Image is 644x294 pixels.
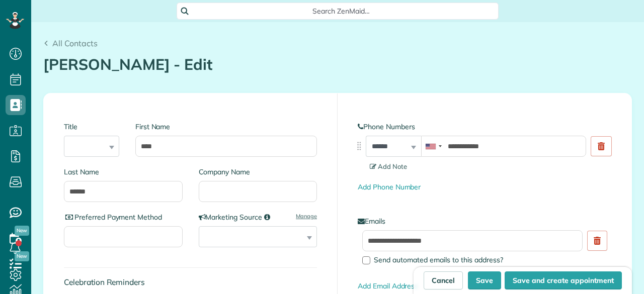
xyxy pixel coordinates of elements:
[422,136,445,156] div: United States: +1
[468,271,501,289] button: Save
[199,212,317,222] label: Marketing Source
[135,122,317,132] label: First Name
[296,212,317,220] a: Manage
[358,281,418,290] a: Add Email Address
[505,271,622,289] button: Save and create appointment
[374,255,503,264] span: Send automated emails to this address?
[64,212,183,222] label: Preferred Payment Method
[358,122,611,132] label: Phone Numbers
[358,182,421,191] a: Add Phone Number
[43,37,98,49] a: All Contacts
[15,226,29,236] span: New
[358,216,611,226] label: Emails
[199,167,317,177] label: Company Name
[52,38,98,48] span: All Contacts
[64,122,119,132] label: Title
[424,271,463,289] a: Cancel
[64,167,183,177] label: Last Name
[64,278,317,286] h4: Celebration Reminders
[43,56,632,73] h1: [PERSON_NAME] - Edit
[370,162,407,170] span: Add Note
[354,141,364,151] img: drag_indicator-119b368615184ecde3eda3c64c821f6cf29d3e2b97b89ee44bc31753036683e5.png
